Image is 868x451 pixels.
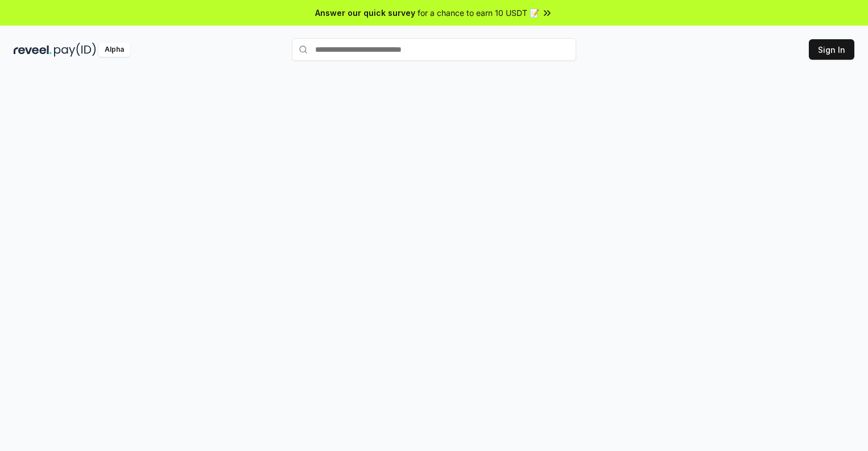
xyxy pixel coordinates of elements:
[418,7,539,19] span: for a chance to earn 10 USDT 📝
[809,39,854,60] button: Sign In
[315,7,415,19] span: Answer our quick survey
[98,43,130,57] div: Alpha
[54,43,96,57] img: pay_id
[14,43,52,57] img: reveel_dark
